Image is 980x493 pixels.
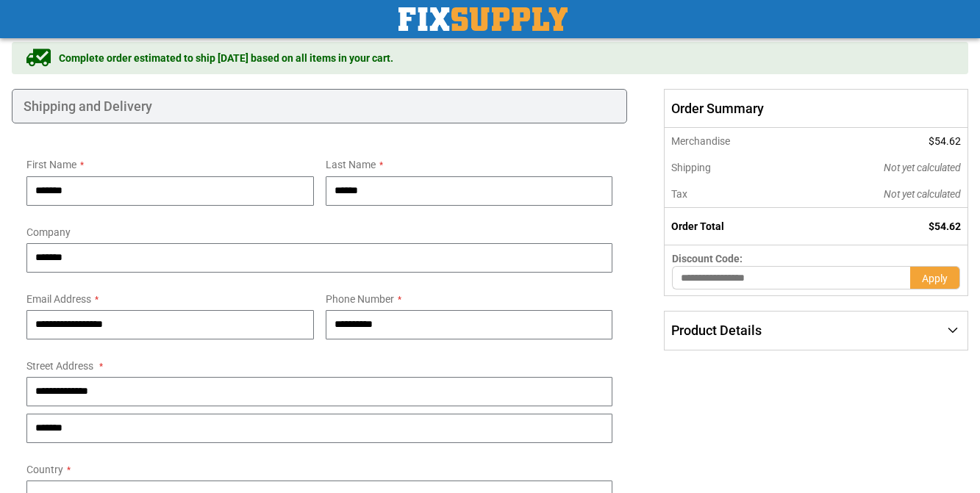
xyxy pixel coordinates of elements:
span: Discount Code: [672,253,743,265]
strong: Order Total [671,220,724,232]
span: Phone Number [326,293,394,305]
img: Fix Industrial Supply [398,7,568,31]
button: Apply [910,266,960,289]
span: Apply [922,273,948,284]
th: Merchandise [665,128,799,154]
span: Not yet calculated [884,188,961,200]
span: Last Name [326,159,376,170]
span: Country [26,464,63,475]
span: $54.62 [929,220,961,232]
a: store logo [398,7,568,31]
span: Company [26,226,71,238]
th: Tax [665,181,799,208]
div: Shipping and Delivery [12,89,627,124]
span: Email Address [26,293,91,305]
span: First Name [26,159,76,170]
span: $54.62 [929,135,961,147]
span: Street Address [26,360,93,372]
span: Complete order estimated to ship [DATE] based on all items in your cart. [59,51,393,65]
span: Product Details [671,323,762,338]
span: Shipping [671,162,711,173]
span: Not yet calculated [884,162,961,173]
span: Order Summary [664,89,968,129]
